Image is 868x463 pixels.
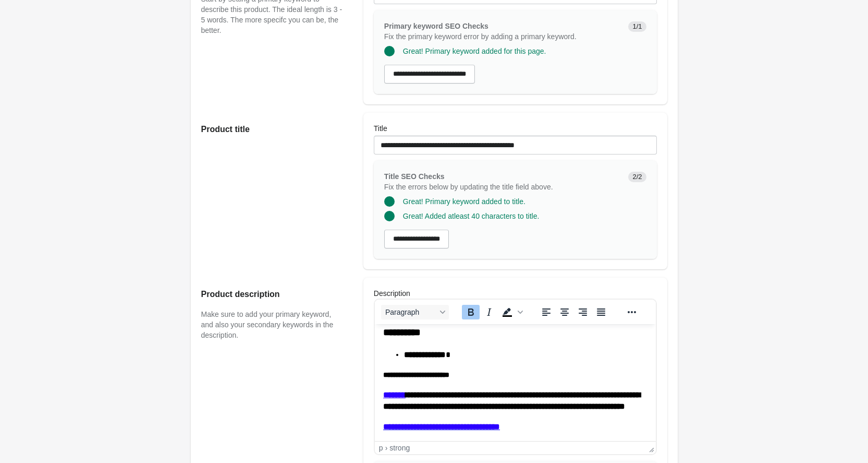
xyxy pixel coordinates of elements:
h2: Product description [201,288,343,301]
button: Bold [462,305,480,319]
div: p [379,444,383,452]
div: strong [389,444,410,452]
span: Paragraph [385,308,436,316]
span: Great! Primary keyword added to title. [403,197,525,206]
button: Align right [574,305,592,319]
button: Reveal or hide additional toolbar items [623,305,641,319]
span: Primary keyword SEO Checks [384,22,488,30]
button: Align left [537,305,555,319]
div: Background color [498,305,524,319]
span: 2/2 [628,172,646,182]
span: Great! Primary keyword added for this page. [403,47,546,55]
span: Great! Added atleast 40 characters to title. [403,212,539,220]
p: Fix the primary keyword error by adding a primary keyword. [384,31,620,42]
p: Fix the errors below by updating the title field above. [384,182,620,192]
button: Justify [592,305,610,319]
iframe: Rich Text Area [375,324,656,441]
div: Press the Up and Down arrow keys to resize the editor. [645,442,656,454]
span: 1/1 [628,21,646,32]
p: Make sure to add your primary keyword, and also your secondary keywords in the description. [201,309,343,340]
label: Title [374,123,387,134]
h2: Product title [201,123,343,136]
button: Italic [480,305,498,319]
button: Blocks [381,305,449,319]
span: Title SEO Checks [384,172,445,181]
button: Align center [556,305,573,319]
div: › [385,444,388,452]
